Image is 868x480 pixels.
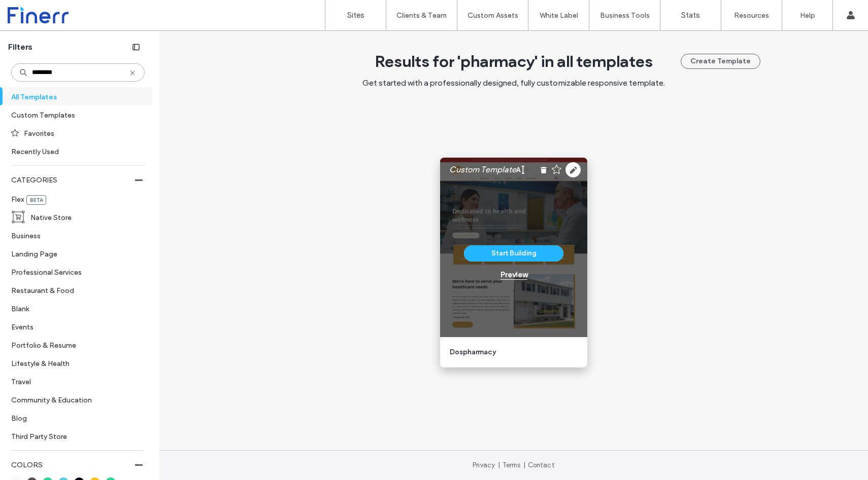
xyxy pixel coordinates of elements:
[473,461,495,469] a: Privacy
[23,7,44,16] span: Help
[347,11,364,20] label: Sites
[11,281,136,299] label: Restaurant & Food
[11,171,135,190] label: CATEGORIES
[800,11,815,20] label: Help
[11,227,136,244] label: Business
[528,461,555,469] a: Contact
[362,78,665,88] span: Get started with a professionally designed, fully customizable responsive template.
[503,461,521,469] a: Terms
[396,11,447,20] label: Clients & Team
[11,190,136,208] label: Flex
[11,210,25,224] img: i_cart_boxed
[11,391,136,409] label: Community & Education
[11,245,136,263] label: Landing Page
[681,11,700,20] label: Stats
[8,42,32,53] span: Filters
[11,263,136,281] label: Professional Services
[468,11,518,20] label: Custom Assets
[11,318,136,336] label: Events
[500,270,527,279] div: Preview
[375,51,653,71] span: Results for 'pharmacy' in all templates
[11,354,136,372] label: Lifestyle & Health
[11,300,136,317] label: Blank
[600,11,650,20] label: Business Tools
[464,245,563,262] button: Start Building
[24,124,136,142] label: Favorites
[11,336,136,354] label: Portfolio & Resume
[11,142,136,160] label: Recently Used
[449,160,516,179] label: Custom Template
[540,11,578,20] label: White Label
[11,456,135,474] label: COLORS
[11,106,136,124] label: Custom Templates
[11,427,136,445] label: Third Party Store
[734,11,769,20] label: Resources
[11,373,136,390] label: Travel
[11,409,136,427] label: Blog
[11,88,136,105] label: All Templates
[523,461,525,469] span: |
[498,461,500,469] span: |
[681,54,760,69] button: Create Template
[30,208,136,226] label: Native Store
